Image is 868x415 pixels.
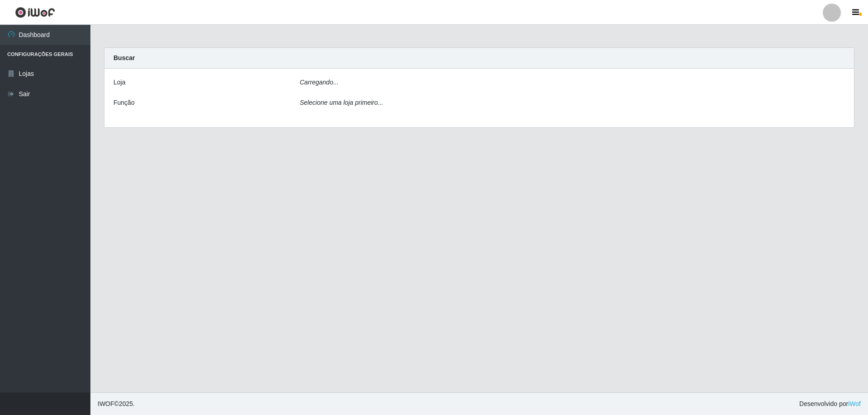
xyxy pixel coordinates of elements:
strong: Buscar [113,54,135,61]
img: CoreUI Logo [15,7,55,18]
span: Desenvolvido por [799,399,861,409]
span: © 2025 . [98,399,135,409]
label: Função [113,98,135,107]
span: IWOF [98,400,114,407]
label: Loja [113,78,125,87]
i: Selecione uma loja primeiro... [300,99,383,106]
i: Carregando... [300,79,339,86]
a: iWof [848,400,861,407]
